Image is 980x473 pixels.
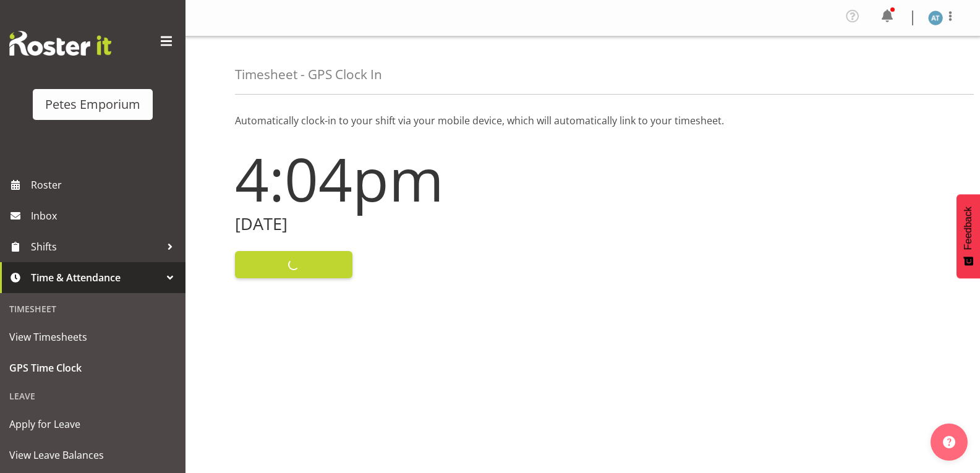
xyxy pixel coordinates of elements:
span: Inbox [31,207,179,225]
span: Time & Attendance [31,268,161,287]
span: View Timesheets [9,328,176,346]
div: Timesheet [3,296,182,322]
a: GPS Time Clock [3,352,182,383]
a: View Timesheets [3,322,182,352]
span: GPS Time Clock [9,359,176,377]
img: Rosterit website logo [9,31,111,56]
img: help-xxl-2.png [943,436,955,448]
span: Feedback [963,207,974,250]
a: Apply for Leave [3,409,182,440]
a: View Leave Balances [3,440,182,471]
div: Leave [3,383,182,409]
h2: [DATE] [235,215,576,234]
h4: Timesheet - GPS Clock In [235,67,382,82]
img: alex-micheal-taniwha5364.jpg [928,11,943,25]
span: View Leave Balances [9,446,176,464]
button: Feedback - Show survey [957,194,980,278]
div: Petes Emporium [45,95,140,114]
h1: 4:04pm [235,145,576,212]
span: Apply for Leave [9,415,176,433]
span: Roster [31,176,179,194]
span: Shifts [31,237,161,256]
p: Automatically clock-in to your shift via your mobile device, which will automatically link to you... [235,113,931,128]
